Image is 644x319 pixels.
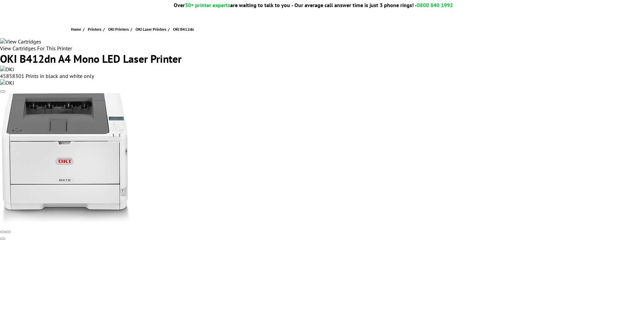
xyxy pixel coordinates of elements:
[291,2,453,8] span: - Our average call answer time is just 3 phone rings! -
[88,26,101,33] span: Printers
[71,26,81,33] span: Home
[173,26,194,33] span: OKI B412dn
[136,26,166,33] span: OKI Laser Printers
[136,26,168,33] a: OKI Laser Printers
[5,231,11,233] button: Next
[108,26,129,33] span: OKI Printers
[88,26,103,33] a: Printers
[108,26,130,33] a: OKI Printers
[26,73,94,79] i: Prints in black and white only
[185,2,230,8] span: 30+ printer experts
[173,26,196,33] a: OKI B412dn
[417,2,453,8] span: 0800 840 1992
[71,26,83,33] a: Home
[174,2,290,8] span: Over are waiting to talk to you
